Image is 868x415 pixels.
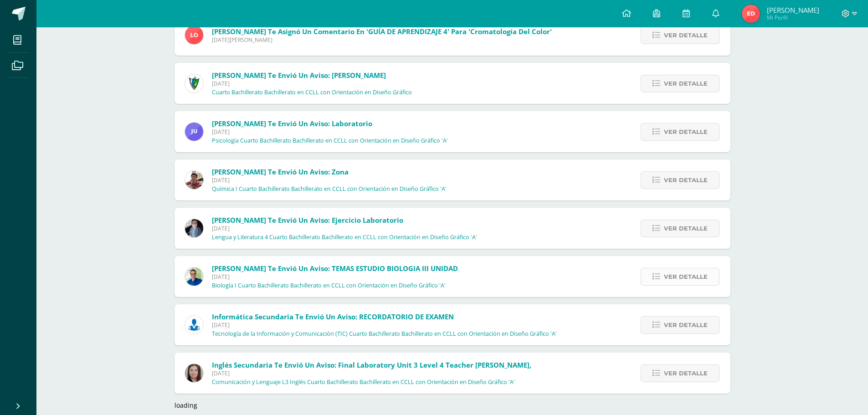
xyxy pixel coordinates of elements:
span: Ver detalle [664,317,708,333]
span: [DATE] [212,128,448,136]
span: [PERSON_NAME] te envió un aviso: Laboratorio [212,119,372,128]
p: Química I Cuarto Bachillerato Bachillerato en CCLL con Orientación en Diseño Gráfico 'A' [212,185,447,193]
img: 702136d6d401d1cd4ce1c6f6778c2e49.png [185,219,203,237]
span: [PERSON_NAME] te envió un aviso: Ejercicio laboratorio [212,215,403,225]
p: Lengua y Literatura 4 Cuarto Bachillerato Bachillerato en CCLL con Orientación en Diseño Gráfico 'A' [212,234,477,241]
span: [DATE] [212,273,458,281]
img: 0261123e46d54018888246571527a9cf.png [185,123,203,141]
img: 59290ed508a7c2aec46e59874efad3b5.png [185,26,203,44]
span: Mi Perfil [767,14,819,21]
span: Ver detalle [664,172,708,189]
span: Ver detalle [664,123,708,140]
img: 9f174a157161b4ddbe12118a61fed988.png [185,74,203,92]
span: [PERSON_NAME] te envió un aviso: TEMAS ESTUDIO BIOLOGIA III UNIDAD [212,264,458,273]
div: loading [175,401,730,410]
p: Biología I Cuarto Bachillerato Bachillerato en CCLL con Orientación en Diseño Gráfico 'A' [212,282,446,289]
span: Ver detalle [664,365,708,382]
img: afcc9afa039ad5132f92e128405db37d.png [742,5,760,23]
span: Informática Secundaria te envió un aviso: RECORDATORIO DE EXAMEN [212,312,454,321]
span: Ver detalle [664,268,708,285]
span: [DATE] [212,80,412,87]
p: Cuarto Bachillerato Bachillerato en CCLL con Orientación en Diseño Gráfico [212,89,412,96]
span: Ver detalle [664,75,708,92]
span: [PERSON_NAME] te envió un aviso: [PERSON_NAME] [212,71,386,80]
span: Inglés Secundaria te envió un aviso: Final Laboratory Unit 3 Level 4 Teacher [PERSON_NAME], [212,360,531,369]
span: [DATE][PERSON_NAME] [212,36,552,44]
p: Tecnología de la Información y Comunicación (TIC) Cuarto Bachillerato Bachillerato en CCLL con Or... [212,330,557,338]
span: Ver detalle [664,220,708,237]
span: [PERSON_NAME] te envió un aviso: Zona [212,167,349,176]
span: [DATE] [212,176,447,184]
img: cb93aa548b99414539690fcffb7d5efd.png [185,171,203,189]
img: 8af0450cf43d44e38c4a1497329761f3.png [185,364,203,382]
span: [DATE] [212,225,477,232]
span: [DATE] [212,369,531,377]
p: Comunicación y Lenguaje L3 Inglés Cuarto Bachillerato Bachillerato en CCLL con Orientación en Dis... [212,379,515,386]
span: [DATE] [212,321,557,329]
p: Psicología Cuarto Bachillerato Bachillerato en CCLL con Orientación en Diseño Gráfico 'A' [212,137,448,144]
span: [PERSON_NAME] te asignó un comentario en 'GUÍA DE APRENDIZAJE 4' para 'Cromatología del Color' [212,27,552,36]
img: 692ded2a22070436d299c26f70cfa591.png [185,267,203,286]
img: 6ed6846fa57649245178fca9fc9a58dd.png [185,316,203,334]
span: Ver detalle [664,27,708,44]
span: [PERSON_NAME] [767,5,819,15]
